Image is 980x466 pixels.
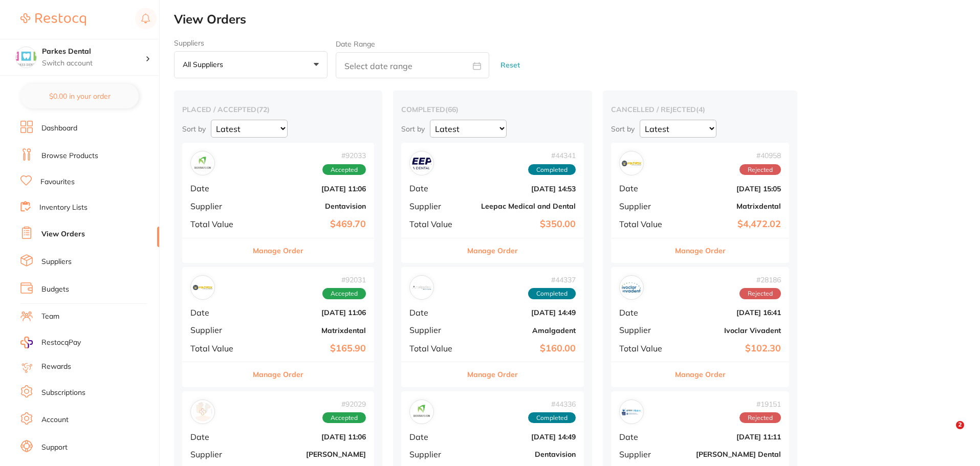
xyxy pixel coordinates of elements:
[336,52,489,78] input: Select date range
[619,202,670,211] span: Supplier
[182,267,374,387] div: Matrixdental#92031AcceptedDate[DATE] 11:06SupplierMatrixdentalTotal Value$165.90Manage Order
[182,143,374,263] div: Dentavision#92033AcceptedDate[DATE] 11:06SupplierDentavisionTotal Value$469.70Manage Order
[41,257,72,267] a: Suppliers
[619,308,670,317] span: Date
[20,13,86,26] img: Restocq Logo
[20,337,33,348] img: RestocqPay
[679,308,781,317] b: [DATE] 16:41
[254,450,366,458] b: [PERSON_NAME]
[190,325,246,335] span: Supplier
[528,164,576,175] span: Completed
[42,58,145,69] p: Switch account
[41,415,69,425] a: Account
[528,400,576,408] span: # 44336
[190,219,246,229] span: Total Value
[470,219,576,230] b: $350.00
[39,203,88,213] a: Inventory Lists
[190,432,246,441] span: Date
[412,278,431,297] img: Amalgadent
[40,177,75,187] a: Favourites
[611,124,635,134] p: Sort by
[611,105,789,114] h2: cancelled / rejected ( 4 )
[193,278,212,297] img: Matrixdental
[619,184,670,193] span: Date
[41,151,98,161] a: Browse Products
[41,284,69,295] a: Budgets
[322,400,366,408] span: # 92029
[679,202,781,210] b: Matrixdental
[409,344,462,353] span: Total Value
[470,308,576,317] b: [DATE] 14:49
[412,153,431,173] img: Leepac Medical and Dental
[675,238,726,263] button: Manage Order
[935,421,960,446] iframe: Intercom live chat
[956,421,964,429] span: 2
[467,238,518,263] button: Manage Order
[254,343,366,354] b: $165.90
[190,308,246,317] span: Date
[679,343,781,354] b: $102.30
[622,153,641,173] img: Matrixdental
[401,105,584,114] h2: completed ( 66 )
[254,219,366,230] b: $469.70
[409,432,462,441] span: Date
[739,164,781,175] span: Rejected
[174,39,328,47] label: Suppliers
[42,47,145,57] h4: Parkes Dental
[622,278,641,297] img: Ivoclar Vivadent
[41,442,68,453] a: Support
[322,412,366,424] span: Accepted
[622,402,641,421] img: Erskine Dental
[254,308,366,317] b: [DATE] 11:06
[41,123,77,134] a: Dashboard
[401,124,425,134] p: Sort by
[739,400,781,408] span: # 19151
[253,238,303,263] button: Manage Order
[679,326,781,335] b: Ivoclar Vivadent
[467,362,518,387] button: Manage Order
[322,164,366,175] span: Accepted
[254,202,366,210] b: Dentavision
[619,344,670,353] span: Total Value
[619,219,670,229] span: Total Value
[322,288,366,299] span: Accepted
[470,343,576,354] b: $160.00
[739,412,781,424] span: Rejected
[182,124,206,134] p: Sort by
[41,362,71,372] a: Rewards
[322,151,366,160] span: # 92033
[409,219,462,229] span: Total Value
[190,184,246,193] span: Date
[412,402,431,421] img: Dentavision
[254,433,366,441] b: [DATE] 11:06
[470,450,576,458] b: Dentavision
[183,60,227,69] p: All suppliers
[193,153,212,173] img: Dentavision
[470,185,576,193] b: [DATE] 14:53
[409,450,462,459] span: Supplier
[679,185,781,193] b: [DATE] 15:05
[41,229,85,239] a: View Orders
[254,326,366,335] b: Matrixdental
[409,202,462,211] span: Supplier
[739,151,781,160] span: # 40958
[679,450,781,458] b: [PERSON_NAME] Dental
[190,202,246,211] span: Supplier
[182,105,374,114] h2: placed / accepted ( 72 )
[20,8,86,31] a: Restocq Logo
[619,432,670,441] span: Date
[470,433,576,441] b: [DATE] 14:49
[679,433,781,441] b: [DATE] 11:11
[253,362,303,387] button: Manage Order
[174,51,328,79] button: All suppliers
[409,184,462,193] span: Date
[470,202,576,210] b: Leepac Medical and Dental
[528,288,576,299] span: Completed
[16,47,36,68] img: Parkes Dental
[254,185,366,193] b: [DATE] 11:06
[528,276,576,284] span: # 44337
[739,276,781,284] span: # 28186
[193,402,212,421] img: Henry Schein Halas
[675,362,726,387] button: Manage Order
[190,450,246,459] span: Supplier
